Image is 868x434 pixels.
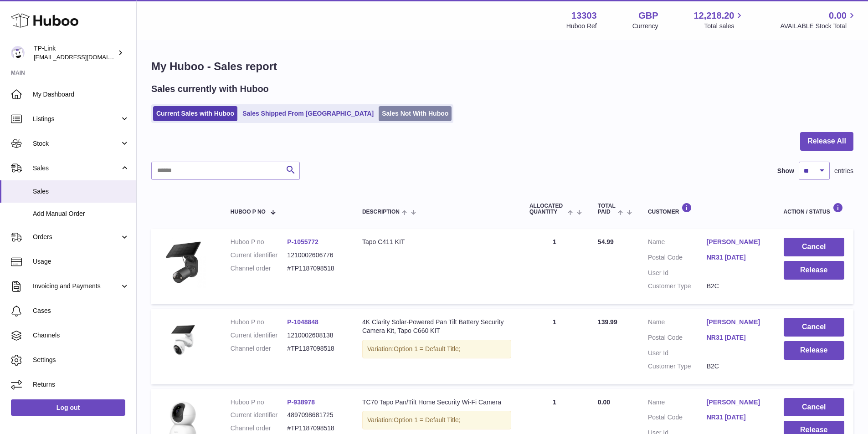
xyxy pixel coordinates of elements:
[231,251,288,260] dt: Current identifier
[362,238,511,246] div: Tapo C411 KIT
[648,282,707,291] dt: Customer Type
[394,345,461,352] span: Option 1 = Default Title;
[287,331,344,340] dd: 1210002608138
[834,167,853,175] span: entries
[780,22,857,31] span: AVAILABLE Stock Total
[648,238,707,249] dt: Name
[566,22,597,31] div: Huboo Ref
[287,318,318,326] a: P-1048848
[33,164,120,173] span: Sales
[33,356,129,364] span: Settings
[362,209,400,215] span: Description
[33,187,129,196] span: Sales
[707,333,765,342] a: NR31 [DATE]
[287,251,344,260] dd: 1210002606776
[648,413,707,424] dt: Postal Code
[800,132,853,151] button: Release All
[231,424,288,433] dt: Channel order
[520,309,589,384] td: 1
[707,413,765,422] a: NR31 [DATE]
[287,264,344,273] dd: #TP1187098518
[648,362,707,371] dt: Customer Type
[287,398,315,406] a: P-938978
[231,331,288,340] dt: Current identifier
[707,282,765,291] dd: B2C
[33,115,120,123] span: Listings
[239,106,377,121] a: Sales Shipped From [GEOGRAPHIC_DATA]
[571,10,597,22] strong: 13303
[231,411,288,419] dt: Current identifier
[784,203,844,215] div: Action / Status
[33,282,120,291] span: Invoicing and Payments
[153,106,237,121] a: Current Sales with Huboo
[707,362,765,371] dd: B2C
[693,10,745,31] a: 12,218.20 Total sales
[784,341,844,360] button: Release
[638,10,658,22] strong: GBP
[648,203,765,215] div: Customer
[151,59,853,74] h1: My Huboo - Sales report
[34,44,116,61] div: TP-Link
[362,398,511,407] div: TC70 Tapo Pan/Tilt Home Security Wi-Fi Camera
[648,349,707,357] dt: User Id
[598,398,610,406] span: 0.00
[707,398,765,407] a: [PERSON_NAME]
[598,318,617,326] span: 139.99
[33,331,129,340] span: Channels
[287,411,344,419] dd: 4897098681725
[632,22,658,31] div: Currency
[598,203,616,215] span: Total paid
[33,306,129,315] span: Cases
[784,261,844,280] button: Release
[33,139,120,148] span: Stock
[231,209,266,215] span: Huboo P no
[362,340,511,358] div: Variation:
[287,424,344,433] dd: #TP1187098518
[287,344,344,353] dd: #TP1187098518
[707,238,765,246] a: [PERSON_NAME]
[287,238,318,245] a: P-1055772
[160,318,206,363] img: Tapo_C660_KIT_EU_1.0_overview_01_large_20250408025139g.jpg
[231,344,288,353] dt: Channel order
[33,90,129,99] span: My Dashboard
[784,318,844,337] button: Cancel
[33,380,129,389] span: Returns
[151,83,269,95] h2: Sales currently with Huboo
[231,318,288,327] dt: Huboo P no
[33,233,120,241] span: Orders
[693,10,734,22] span: 12,218.20
[394,416,461,424] span: Option 1 = Default Title;
[780,10,857,31] a: 0.00 AVAILABLE Stock Total
[362,411,511,429] div: Variation:
[33,209,129,218] span: Add Manual Order
[379,106,452,121] a: Sales Not With Huboo
[648,253,707,264] dt: Postal Code
[648,398,707,409] dt: Name
[784,238,844,256] button: Cancel
[231,264,288,273] dt: Channel order
[648,318,707,329] dt: Name
[11,399,125,416] a: Log out
[707,253,765,262] a: NR31 [DATE]
[648,333,707,344] dt: Postal Code
[529,203,565,215] span: ALLOCATED Quantity
[231,398,288,407] dt: Huboo P no
[704,22,745,31] span: Total sales
[160,238,206,288] img: 1756199024.jpg
[829,10,847,22] span: 0.00
[11,46,25,60] img: gaby.chen@tp-link.com
[777,167,794,175] label: Show
[707,318,765,327] a: [PERSON_NAME]
[34,53,134,61] span: [EMAIL_ADDRESS][DOMAIN_NAME]
[598,238,614,245] span: 54.99
[784,398,844,417] button: Cancel
[362,318,511,335] div: 4K Clarity Solar-Powered Pan Tilt Battery Security Camera Kit, Tapo C660 KIT
[648,269,707,277] dt: User Id
[33,257,129,266] span: Usage
[231,238,288,246] dt: Huboo P no
[520,229,589,304] td: 1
